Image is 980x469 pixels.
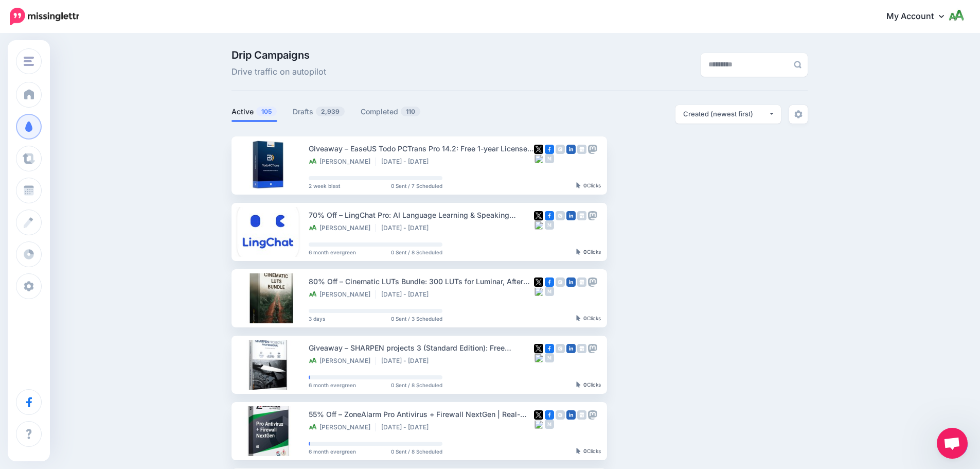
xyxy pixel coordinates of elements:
img: instagram-grey-square.png [556,410,565,420]
img: mastodon-grey-square.png [588,410,597,420]
img: mastodon-grey-square.png [588,145,597,154]
img: instagram-grey-square.png [556,145,565,154]
div: 80% Off – Cinematic LUTs Bundle: 300 LUTs for Luminar, After Effects, Photoshop, Premiere Pro, Fi... [309,275,534,287]
img: linkedin-square.png [566,410,576,420]
li: [PERSON_NAME] [309,357,376,365]
img: medium-grey-square.png [545,154,554,163]
span: 3 days [309,316,325,321]
span: 105 [256,107,277,116]
div: Giveaway – EaseUS Todo PCTrans Pro 14.2: Free 1-year License Code | Full Version – for Windows [309,143,534,154]
a: Drafts2,939 [293,106,345,118]
img: facebook-square.png [545,344,554,353]
img: instagram-grey-square.png [556,277,565,287]
img: linkedin-square.png [566,211,576,220]
img: pointer-grey-darker.png [576,249,581,255]
li: [DATE] - [DATE] [381,290,434,299]
div: Clicks [576,448,601,455]
span: Drive traffic on autopilot [231,65,326,79]
img: twitter-square.png [534,211,543,220]
li: [PERSON_NAME] [309,224,376,232]
img: pointer-grey-darker.png [576,182,581,188]
img: settings-grey.png [794,110,803,118]
img: search-grey-6.png [794,61,801,68]
b: 0 [583,182,587,188]
li: [DATE] - [DATE] [381,224,434,232]
b: 0 [583,381,587,388]
li: [PERSON_NAME] [309,423,376,431]
img: bluesky-grey-square.png [534,220,543,230]
img: bluesky-grey-square.png [534,353,543,362]
span: 110 [401,107,420,116]
b: 0 [583,249,587,255]
div: 70% Off – LingChat Pro: AI Language Learning & Speaking Practice App – for Android, iPhone, iPad [309,209,534,221]
span: 0 Sent / 8 Scheduled [391,383,442,388]
span: Drip Campaigns [231,50,326,60]
img: bluesky-grey-square.png [534,287,543,296]
span: 0 Sent / 7 Scheduled [391,183,442,188]
li: [PERSON_NAME] [309,290,376,299]
img: twitter-square.png [534,145,543,154]
span: 2,939 [316,107,345,116]
div: Open chat [937,428,968,459]
img: facebook-square.png [545,277,554,287]
img: linkedin-square.png [566,145,576,154]
span: 2 week blast [309,183,340,188]
img: twitter-square.png [534,410,543,420]
b: 0 [583,448,587,454]
li: [DATE] - [DATE] [381,357,434,365]
img: pointer-grey-darker.png [576,448,581,454]
img: pointer-grey-darker.png [576,381,581,388]
div: 55% Off – ZoneAlarm Pro Antivirus + Firewall NextGen | Real-time Antivirus, Advanced Firewall, An... [309,408,534,420]
b: 0 [583,315,587,321]
img: linkedin-square.png [566,277,576,287]
img: twitter-square.png [534,277,543,287]
div: Created (newest first) [683,109,769,119]
span: 6 month evergreen [309,449,356,454]
img: facebook-square.png [545,211,554,220]
img: google_business-grey-square.png [577,211,586,220]
img: medium-grey-square.png [545,420,554,429]
img: bluesky-grey-square.png [534,420,543,429]
div: Clicks [576,249,601,255]
img: google_business-grey-square.png [577,410,586,420]
span: 0 Sent / 8 Scheduled [391,449,442,454]
img: medium-grey-square.png [545,287,554,296]
a: My Account [876,4,965,29]
img: pointer-grey-darker.png [576,315,581,321]
li: [DATE] - [DATE] [381,158,434,166]
img: twitter-square.png [534,344,543,353]
a: Active105 [231,106,277,118]
img: instagram-grey-square.png [556,344,565,353]
img: Missinglettr [10,8,79,25]
img: mastodon-grey-square.png [588,277,597,287]
span: 6 month evergreen [309,383,356,388]
li: [PERSON_NAME] [309,158,376,166]
span: 6 month evergreen [309,250,356,255]
img: bluesky-grey-square.png [534,154,543,163]
div: Giveaway – SHARPEN projects 3 (Standard Edition): Free Activation Code | Full Version – for Windows [309,342,534,354]
div: Clicks [576,316,601,322]
div: Clicks [576,382,601,388]
span: 0 Sent / 3 Scheduled [391,316,442,321]
img: facebook-square.png [545,410,554,420]
div: Clicks [576,183,601,189]
li: [DATE] - [DATE] [381,423,434,431]
img: medium-grey-square.png [545,353,554,362]
img: facebook-square.png [545,145,554,154]
img: medium-grey-square.png [545,220,554,230]
img: google_business-grey-square.png [577,277,586,287]
img: instagram-grey-square.png [556,211,565,220]
img: menu.png [24,57,34,66]
img: mastodon-grey-square.png [588,344,597,353]
a: Completed110 [361,106,421,118]
button: Created (newest first) [675,105,781,124]
img: google_business-grey-square.png [577,145,586,154]
img: mastodon-grey-square.png [588,211,597,220]
span: 0 Sent / 8 Scheduled [391,250,442,255]
img: google_business-grey-square.png [577,344,586,353]
img: linkedin-square.png [566,344,576,353]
